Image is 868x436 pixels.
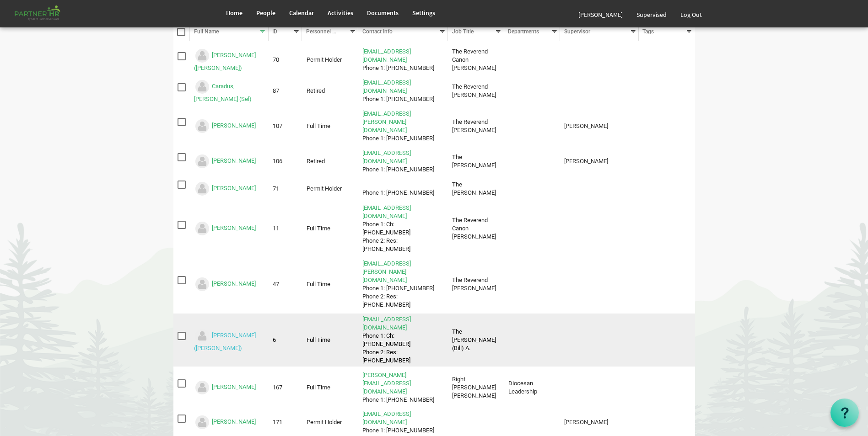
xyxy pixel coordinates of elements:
img: Could not locate image [194,118,210,134]
td: Caradus, Selwyn (Sel) is template cell column header Full Name [190,77,269,105]
td: checkbox [173,202,190,255]
td: column header Supervisor [560,46,639,74]
td: checkbox [173,46,190,74]
span: ID [272,28,277,35]
a: [PERSON_NAME] [212,419,256,425]
td: column header Supervisor [560,314,639,367]
img: Could not locate image [194,276,210,292]
td: Chisholm, Andrew is template cell column header Full Name [190,202,269,255]
img: Could not locate image [194,379,210,396]
span: Supervised [636,11,667,19]
td: Retired column header Personnel Type [302,147,358,175]
span: Supervisor [564,28,590,35]
td: Full Time column header Personnel Type [302,108,358,144]
span: Documents [367,9,399,17]
a: [EMAIL_ADDRESS][DOMAIN_NAME] [362,149,411,165]
a: [PERSON_NAME][EMAIL_ADDRESS][DOMAIN_NAME] [362,372,411,395]
span: Job Title [452,28,474,35]
td: 107 column header ID [269,108,302,144]
td: checkbox [173,77,190,105]
td: 87 column header ID [269,77,302,105]
td: Right Reverend William Grant Cliff column header Job Title [448,369,504,406]
td: 71 column header ID [269,178,302,200]
a: [EMAIL_ADDRESS][DOMAIN_NAME] [362,48,411,63]
td: column header Departments [504,258,561,311]
td: column header Supervisor [560,369,639,406]
td: 6 column header ID [269,314,302,367]
td: Cliff, William is template cell column header Full Name [190,369,269,406]
td: column header Tags [639,46,695,74]
td: case.peter@gmail.comPhone 1: 613-766-1683 is template cell column header Contact Info [358,108,448,144]
td: caradi@islandnet.comPhone 1: 250-384-0133 is template cell column header Contact Info [358,77,448,105]
td: column header Tags [639,178,695,200]
a: [PERSON_NAME] [212,157,256,164]
td: The Reverend Canon Anthony C. column header Job Title [448,46,504,74]
td: Phone 1: 613-659-3279 is template cell column header Contact Info [358,178,448,200]
td: Caswell, Michael is template cell column header Full Name [190,147,269,175]
td: Full Time column header Personnel Type [302,369,358,406]
td: checkbox [173,108,190,144]
td: wclarke@ontario.anglican.ca Phone 1: Ch: 613-389-00683Phone 2: Res: 613-384-4698 is template cell... [358,314,448,367]
td: bishop@ontario.anglican.caPhone 1: 613-544-4671 is template cell column header Contact Info [358,369,448,406]
td: The Reverend Lisa column header Job Title [448,258,504,311]
td: column header Departments [504,108,561,144]
td: column header Tags [639,258,695,311]
td: checkbox [173,258,190,311]
td: checkbox [173,369,190,406]
span: People [256,9,275,17]
span: Tags [642,28,654,35]
td: checkbox [173,147,190,175]
a: [PERSON_NAME] [571,2,630,27]
td: column header Supervisor [560,202,639,255]
a: [EMAIL_ADDRESS][DOMAIN_NAME] [362,410,411,425]
img: Could not locate image [194,220,210,237]
td: 106 column header ID [269,147,302,175]
td: The Reverend Canon Andrew G. column header Job Title [448,202,504,255]
td: tcapon@ontario.anglican.caPhone 1: 613-545-9781 is template cell column header Contact Info [358,46,448,74]
td: Capon, Anthony (Tony) is template cell column header Full Name [190,46,269,74]
td: Full Time column header Personnel Type [302,314,358,367]
td: lchisholm-smith@ontario.anglican.caPhone 1: (613) 548-7254Phone 2: Res: 613-507-7989 is template ... [358,258,448,311]
img: Could not locate image [194,181,210,197]
a: [PERSON_NAME] [212,383,256,390]
td: 70 column header ID [269,46,302,74]
td: Michael, Douglas column header Supervisor [560,108,639,144]
td: Case, Peter is template cell column header Full Name [190,108,269,144]
a: [PERSON_NAME] [212,122,256,129]
td: Clarke, William (Bill) is template cell column header Full Name [190,314,269,367]
td: column header Supervisor [560,258,639,311]
span: Departments [508,28,539,35]
span: Personnel Type [306,28,344,35]
td: column header Supervisor [560,77,639,105]
span: Contact Info [362,28,393,35]
img: Could not locate image [194,414,210,431]
td: column header Tags [639,314,695,367]
td: 47 column header ID [269,258,302,311]
td: column header Departments [504,314,561,367]
a: [PERSON_NAME] ([PERSON_NAME]) [194,332,256,351]
a: Caradus, [PERSON_NAME] (Sel) [194,83,252,103]
a: [EMAIL_ADDRESS][PERSON_NAME][DOMAIN_NAME] [362,260,411,283]
td: Permit Holder column header Personnel Type [302,178,358,200]
td: column header Tags [639,369,695,406]
span: Calendar [289,9,314,17]
img: Could not locate image [194,328,210,344]
td: achisholm@ontario.anglican.caPhone 1: Ch: 613-548-7254Phone 2: Res: 613-507-7989 is template cell... [358,202,448,255]
td: Caulkins, Rodney is template cell column header Full Name [190,178,269,200]
td: Full Time column header Personnel Type [302,202,358,255]
td: Full Time column header Personnel Type [302,258,358,311]
span: Settings [412,9,435,17]
td: 11 column header ID [269,202,302,255]
img: Could not locate image [194,79,210,95]
a: [PERSON_NAME] [212,225,256,232]
a: [EMAIL_ADDRESS][DOMAIN_NAME] [362,316,411,331]
td: The Reverend Sel column header Job Title [448,77,504,105]
td: Diocesan Leadership column header Departments [504,369,561,406]
td: column header Departments [504,147,561,175]
span: Activities [328,9,353,17]
td: Permit Holder column header Personnel Type [302,46,358,74]
td: The Reverend Canon Peter column header Job Title [448,108,504,144]
a: Supervised [630,2,674,27]
img: Could not locate image [194,153,210,170]
td: checkbox [173,314,190,367]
